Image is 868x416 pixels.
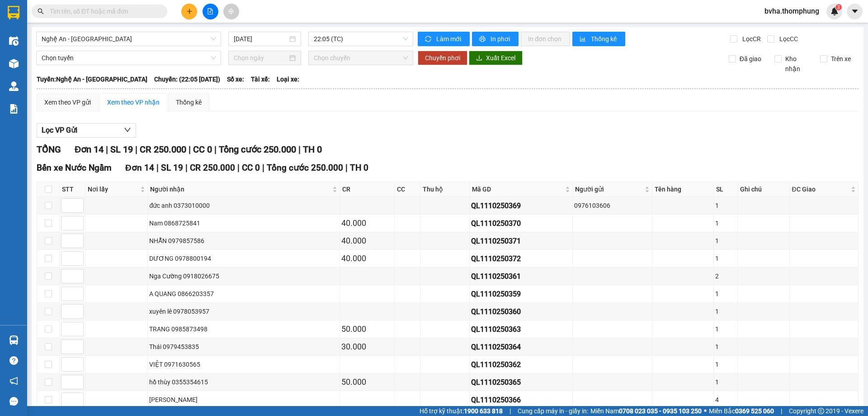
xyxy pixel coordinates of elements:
div: Thái 0979453835 [149,342,338,352]
div: QL1110250362 [471,359,571,370]
button: Lọc VP Gửi [37,123,136,138]
td: QL1110250364 [470,338,573,356]
th: SL [714,182,738,197]
span: | [135,144,137,155]
div: QL1110250370 [471,218,571,229]
td: QL1110250359 [470,285,573,303]
div: 4 [715,395,736,405]
div: đức anh 0373010000 [149,201,338,210]
span: Tổng cước 250.000 [267,163,343,173]
span: Bến xe Nước Ngầm [37,163,112,173]
span: Lọc VP Gửi [42,124,77,136]
th: CC [395,182,420,197]
span: Nghệ An - Hà Nội [42,32,216,46]
span: | [185,163,188,173]
div: Nga Cường 0918026675 [149,271,338,281]
img: warehouse-icon [9,59,19,68]
span: CR 250.000 [190,163,235,173]
span: Làm mới [436,34,462,44]
div: 1 [715,306,736,316]
span: Số xe: [227,74,244,84]
img: warehouse-icon [9,81,19,91]
span: Tài xế: [251,74,270,84]
td: QL1110250370 [470,215,573,232]
span: sync [425,36,433,43]
b: Tuyến: Nghệ An - [GEOGRAPHIC_DATA] [37,76,147,83]
td: QL1110250363 [470,320,573,338]
button: syncLàm mới [418,32,470,46]
span: TH 0 [303,144,322,155]
span: notification [9,377,18,385]
span: Lọc CR [739,34,762,44]
div: NHẪN 0979857586 [149,236,338,246]
div: 40.000 [341,217,393,230]
button: bar-chartThống kê [572,32,625,46]
span: Xuất Excel [486,53,515,63]
span: Đơn 14 [75,144,104,155]
button: Chuyển phơi [418,51,467,65]
span: plus [186,8,193,14]
span: 3 [837,4,840,10]
div: 1 [715,236,736,246]
span: | [345,163,348,173]
span: | [781,406,782,416]
div: QL1110250366 [471,394,571,406]
div: 40.000 [341,234,393,247]
div: Thống kê [176,97,202,107]
div: QL1110250361 [471,271,571,282]
span: bvha.thomphung [757,5,826,17]
span: copyright [818,408,824,414]
img: icon-new-feature [830,7,839,15]
span: file-add [207,8,213,14]
div: 2 [715,271,736,281]
div: 1 [715,377,736,387]
span: Người nhận [150,184,330,194]
th: STT [60,182,85,197]
input: Tìm tên, số ĐT hoặc mã đơn [50,6,156,16]
th: Ghi chú [738,182,790,197]
div: QL1110250359 [471,288,571,300]
div: QL1110250363 [471,324,571,335]
div: 1 [715,201,736,210]
span: CC 0 [242,163,260,173]
span: In phơi [491,34,511,44]
span: ⚪️ [704,409,707,413]
div: Xem theo VP gửi [44,97,91,107]
div: 30.000 [341,340,393,353]
span: | [298,144,301,155]
span: Chuyến: (22:05 [DATE]) [154,74,220,84]
div: QL1110250360 [471,306,571,317]
div: 50.000 [341,376,393,388]
span: | [237,163,240,173]
div: Xem theo VP nhận [107,97,160,107]
div: Nam 0868725841 [149,218,338,228]
div: A QUANG 0866203357 [149,289,338,299]
span: Cung cấp máy in - giấy in: [518,406,588,416]
span: aim [228,8,234,14]
span: Thống kê [591,34,618,44]
div: 1 [715,253,736,263]
button: file-add [203,4,218,19]
td: QL1110250366 [470,391,573,409]
button: caret-down [847,4,863,19]
button: downloadXuất Excel [469,51,523,65]
button: aim [223,4,239,19]
div: 50.000 [341,323,393,335]
th: Tên hàng [652,182,714,197]
span: Miền Bắc [709,406,774,416]
th: CR [340,182,395,197]
img: solution-icon [9,104,19,114]
span: | [189,144,191,155]
div: hồ thùy 0355354615 [149,377,338,387]
td: QL1110250365 [470,373,573,391]
span: ĐC Giao [792,184,849,194]
span: Hỗ trợ kỹ thuật: [420,406,503,416]
strong: 0369 525 060 [735,407,774,415]
div: [PERSON_NAME] [149,395,338,405]
div: VIỆT 0971630565 [149,359,338,369]
div: 1 [715,324,736,334]
td: QL1110250371 [470,232,573,250]
span: Mã GD [472,184,563,194]
span: Lọc CC [776,34,799,44]
button: printerIn phơi [472,32,519,46]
